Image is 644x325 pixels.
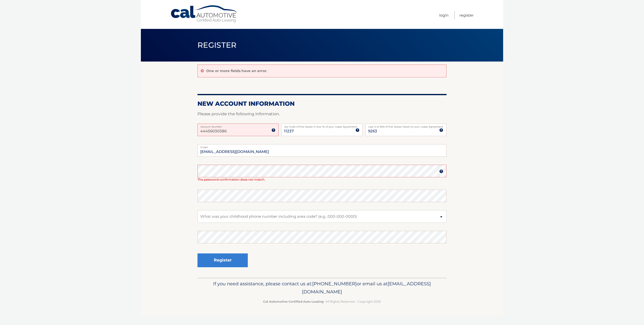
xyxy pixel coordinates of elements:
img: tooltip.svg [439,169,443,173]
p: If you need assistance, please contact us at: or email us at [201,280,443,296]
span: [EMAIL_ADDRESS][DOMAIN_NAME] [302,281,431,295]
label: Last 4 of SSN of first lessee listed on your Lease Agreement [365,124,447,128]
input: Account Number [197,124,279,136]
img: tooltip.svg [439,128,443,132]
label: Email [197,144,447,148]
a: Register [459,11,474,19]
img: tooltip.svg [355,128,359,132]
h2: New Account Information [197,100,447,107]
p: - All Rights Reserved - Copyright 2025 [201,299,443,304]
label: Zip Code of first lessee in box 1b of your Lease Agreement [281,124,363,128]
img: tooltip.svg [271,128,275,132]
p: Please provide the following information. [197,111,447,118]
span: [PHONE_NUMBER] [312,281,357,287]
input: Zip Code [281,124,363,136]
span: Register [197,40,237,50]
strong: Cal Automotive Certified Auto Leasing [263,300,324,303]
label: Account Number [197,124,279,128]
a: Login [439,11,449,19]
input: Email [197,144,447,157]
button: Register [197,253,248,267]
input: SSN or EIN (last 4 digits only) [365,124,447,136]
a: Cal Automotive [170,5,238,23]
p: One or more fields have an error. [206,69,267,73]
span: The password confirmation does not match. [197,178,265,181]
